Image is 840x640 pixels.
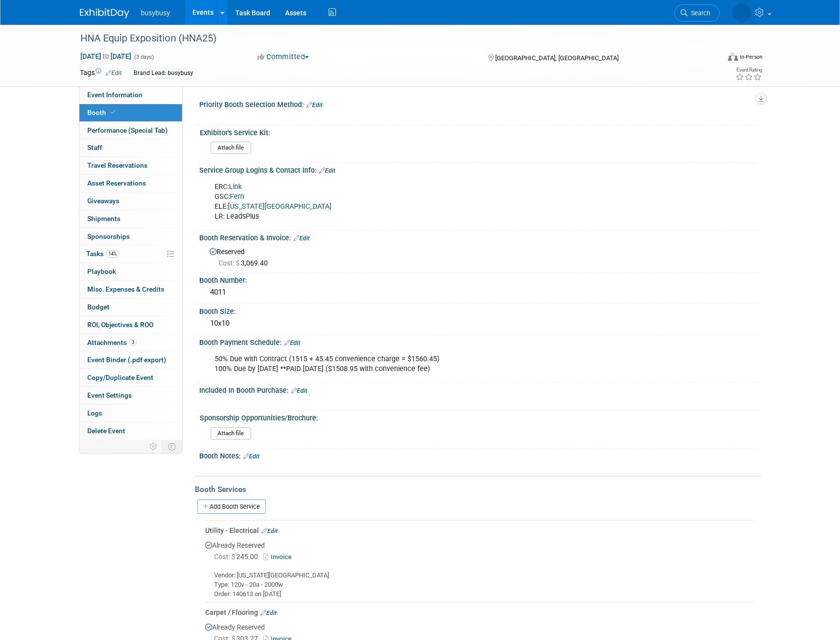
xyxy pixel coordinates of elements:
[254,52,313,62] button: Committed
[86,250,119,258] span: Tasks
[141,9,170,17] span: busybusy
[87,303,110,311] span: Budget
[306,102,323,109] a: Edit
[101,52,110,60] span: to
[110,110,115,115] i: Booth reservation complete
[79,228,182,245] a: Sponsorships
[728,53,738,61] img: Format-Inperson.png
[79,104,182,121] a: Booth
[79,281,182,298] a: Misc. Expenses & Credits
[87,232,130,240] span: Sponsorships
[79,122,182,139] a: Performance (Special Tab)
[200,125,756,138] div: Exhibitor's Service Kit:
[199,335,761,348] div: Booth Payment Schedule:
[219,259,241,267] span: Cost: $
[219,259,272,267] span: 3,069.40
[87,409,102,417] span: Logs
[79,157,182,174] a: Travel Reservations
[319,167,335,174] a: Edit
[79,405,182,422] a: Logs
[207,285,753,300] div: 4011
[87,126,168,134] span: Performance (Special Tab)
[207,244,753,268] div: Reserved
[131,68,196,78] div: Brand Lead: busybusy
[79,422,182,440] a: Delete Event
[293,235,310,242] a: Edit
[205,607,753,617] div: Carpet / Flooring
[79,210,182,227] a: Shipments
[195,484,761,495] div: Booth Services
[87,321,153,329] span: ROI, Objectives & ROO
[79,86,182,104] a: Event Information
[199,273,761,285] div: Booth Number:
[197,499,266,514] a: Add Booth Service
[106,250,119,258] span: 14%
[79,139,182,156] a: Staff
[230,192,244,201] a: Fern
[87,161,147,169] span: Travel Reservations
[208,349,652,379] div: 50% Due with Contract (1515 + 45.45 convenience charge = $1560.45) 100% Due by [DATE] **PAID [DAT...
[79,175,182,192] a: Asset Reservations
[207,316,753,331] div: 10x10
[688,9,710,17] span: Search
[214,553,236,561] span: Cost: $
[291,387,307,394] a: Edit
[732,3,751,22] img: Braden Gillespie
[205,526,753,535] div: Utility - Electrical
[162,440,182,453] td: Toggle Event Tabs
[80,68,122,79] td: Tags
[79,369,182,386] a: Copy/Duplicate Event
[243,453,259,460] a: Edit
[87,91,143,99] span: Event Information
[87,427,125,435] span: Delete Event
[106,70,122,76] a: Edit
[87,339,137,346] span: Attachments
[87,285,164,293] span: Misc. Expenses & Credits
[228,202,331,211] a: [US_STATE][GEOGRAPHIC_DATA]
[145,440,162,453] td: Personalize Event Tab Strip
[208,177,652,226] div: ERC: GSC: ELE: LR: LeadsPlus
[214,553,262,561] span: 245.00
[79,334,182,351] a: Attachments3
[261,527,278,534] a: Edit
[87,267,116,275] span: Playbook
[77,30,705,47] div: HNA Equip Exposition (HNA25)
[79,192,182,210] a: Giveaways
[87,144,102,151] span: Staff
[79,263,182,280] a: Playbook
[661,51,763,66] div: Event Format
[87,109,117,116] span: Booth
[199,230,761,243] div: Booth Reservation & Invoice:
[87,179,146,187] span: Asset Reservations
[284,339,300,346] a: Edit
[674,4,720,22] a: Search
[263,553,295,561] a: Invoice
[79,245,182,263] a: Tasks14%
[229,183,242,191] a: Link
[739,53,763,61] div: In-Person
[495,54,619,62] span: [GEOGRAPHIC_DATA], [GEOGRAPHIC_DATA]
[735,68,762,73] div: Event Rating
[79,351,182,369] a: Event Binder (.pdf export)
[79,387,182,404] a: Event Settings
[87,374,153,381] span: Copy/Duplicate Event
[205,563,753,599] div: Vendor: [US_STATE][GEOGRAPHIC_DATA] Type: 120v - 20a - 2000w Order: 140613 on [DATE]
[80,52,132,61] span: [DATE] [DATE]
[133,54,154,60] span: (3 days)
[79,316,182,334] a: ROI, Objectives & ROO
[87,197,119,205] span: Giveaways
[205,535,753,599] div: Already Reserved
[199,97,761,110] div: Priority Booth Selection Method:
[79,299,182,316] a: Budget
[199,304,761,316] div: Booth Size:
[260,609,277,616] a: Edit
[80,8,129,18] img: ExhibitDay
[87,356,166,364] span: Event Binder (.pdf export)
[87,215,120,223] span: Shipments
[87,391,132,399] span: Event Settings
[129,339,137,346] span: 3
[199,383,761,396] div: Included In Booth Purchase:
[199,163,761,176] div: Service Group Logins & Contact Info:
[199,449,761,461] div: Booth Notes:
[200,411,756,423] div: Sponsorship Opportunities/Brochure:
